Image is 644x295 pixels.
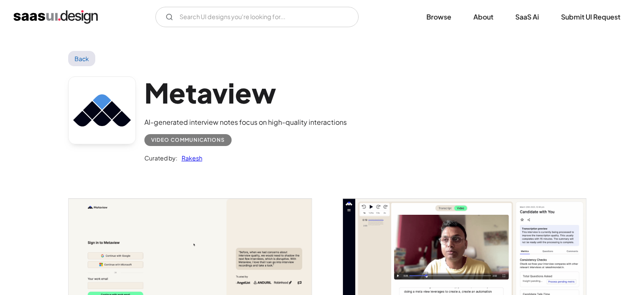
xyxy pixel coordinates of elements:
div: Curated by: [144,153,177,163]
div: Video Communications [151,135,225,145]
h1: Metaview [144,76,347,109]
form: Email Form [155,7,359,27]
a: home [14,10,98,24]
div: AI-generated interview notes focus on high-quality interactions [144,117,347,127]
a: About [463,8,503,26]
a: Back [68,51,96,66]
a: Submit UI Request [551,8,630,26]
input: Search UI designs you're looking for... [155,7,359,27]
a: Rakesh [177,153,202,163]
a: SaaS Ai [505,8,549,26]
a: Browse [416,8,462,26]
